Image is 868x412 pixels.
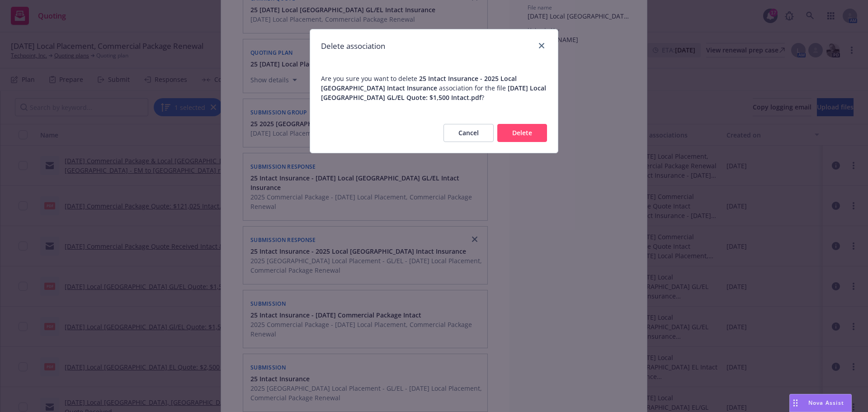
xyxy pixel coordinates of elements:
[790,394,801,412] div: Drag to move
[808,399,844,407] span: Nova Assist
[443,124,494,142] button: Cancel
[321,40,385,52] h1: Delete association
[321,74,547,102] span: Are you sure you want to delete association for the file ?
[789,394,852,412] button: Nova Assist
[321,74,517,92] span: 25 Intact Insurance - 2025 Local [GEOGRAPHIC_DATA] Intact Insurance
[497,124,547,142] button: Delete
[321,84,546,102] span: [DATE] Local [GEOGRAPHIC_DATA] GL/EL Quote: $1,500 Intact.pdf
